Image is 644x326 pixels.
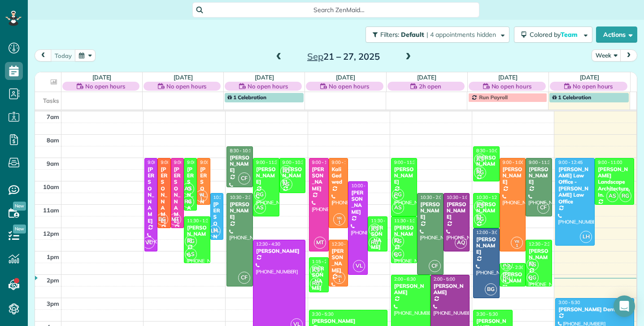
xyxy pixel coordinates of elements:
[474,213,486,225] span: RG
[213,194,240,200] span: 10:30 - 12:30
[474,200,486,212] span: AS
[529,241,553,247] span: 12:30 - 2:30
[500,259,513,271] span: AS
[329,82,369,91] span: No open hours
[187,166,194,224] div: [PERSON_NAME]
[620,49,637,62] button: next
[229,201,250,220] div: [PERSON_NAME]
[401,31,425,39] span: Default
[200,166,207,224] div: [PERSON_NAME]
[474,154,486,166] span: AS
[280,165,292,177] span: RG
[185,248,197,260] span: AS
[527,259,539,271] span: AS
[552,94,591,101] span: 1 Celebration
[537,202,549,214] span: CF
[248,82,288,91] span: No open hours
[580,74,599,81] a: [DATE]
[394,283,428,296] div: [PERSON_NAME]
[502,166,523,185] div: [PERSON_NAME]
[573,82,613,91] span: No open hours
[332,159,356,165] span: 9:00 - 12:00
[13,202,26,211] span: New
[336,74,355,81] a: [DATE]
[558,166,592,205] div: [PERSON_NAME] Law Office - [PERSON_NAME] Law Office
[334,277,345,285] small: 1
[597,166,631,198] div: [PERSON_NAME] Landscape Architecture, In.
[353,260,365,272] span: VL
[371,218,395,224] span: 11:30 - 1:00
[476,229,500,235] span: 12:00 - 3:00
[366,26,509,43] button: Filters: Default | 4 appointments hidden
[558,306,631,313] div: [PERSON_NAME] Dental
[174,159,198,165] span: 9:00 - 12:00
[485,283,497,295] span: BG
[337,216,342,220] span: YR
[312,318,385,324] div: [PERSON_NAME]
[476,311,498,317] span: 3:30 - 5:30
[230,194,254,200] span: 10:30 - 2:30
[580,231,592,243] span: LH
[392,189,404,201] span: RG
[392,235,404,247] span: AS
[420,201,441,220] div: [PERSON_NAME]
[558,159,583,165] span: 9:00 - 12:45
[606,190,618,202] span: AS
[43,183,59,190] span: 10am
[420,194,444,200] span: 10:30 - 2:00
[380,31,399,39] span: Filters:
[332,241,356,247] span: 12:30 - 2:30
[47,113,59,120] span: 7am
[185,235,197,247] span: RG
[166,82,207,91] span: No open hours
[47,300,59,307] span: 3pm
[614,295,635,317] div: Open Intercom Messenger
[476,194,503,200] span: 10:30 - 12:00
[283,159,307,165] span: 9:00 - 10:30
[200,159,224,165] span: 9:00 - 11:00
[227,94,266,101] span: 1 Celebration
[527,272,539,284] span: RG
[312,259,334,264] span: 1:15 - 2:45
[174,74,193,81] a: [DATE]
[85,82,126,91] span: No open hours
[369,224,381,236] span: AS
[351,189,365,216] div: [PERSON_NAME]
[13,225,26,233] span: New
[351,183,375,189] span: 10:00 - 2:00
[514,26,592,43] button: Colored byTeam
[312,159,334,165] span: 9:00 - 1:00
[256,166,277,185] div: [PERSON_NAME]
[43,207,59,214] span: 11am
[500,272,513,284] span: RG
[529,159,553,165] span: 9:00 - 11:30
[187,159,211,165] span: 9:00 - 11:15
[474,167,486,179] span: RG
[447,194,471,200] span: 10:30 - 1:00
[47,160,59,167] span: 9am
[498,74,518,81] a: [DATE]
[369,237,381,249] span: RG
[417,74,436,81] a: [DATE]
[446,201,467,220] div: [PERSON_NAME]
[394,218,418,224] span: 11:30 - 1:30
[503,159,524,165] span: 9:00 - 1:00
[169,213,181,225] span: MT
[47,277,59,284] span: 2pm
[331,248,346,274] div: [PERSON_NAME]
[254,202,266,214] span: AS
[51,49,76,62] button: today
[392,248,404,260] span: RG
[476,148,500,154] span: 8:30 - 10:00
[337,274,342,279] span: YR
[229,154,250,174] div: [PERSON_NAME]
[394,159,418,165] span: 9:00 - 11:30
[528,166,549,185] div: [PERSON_NAME]
[312,166,326,192] div: [PERSON_NAME]
[394,276,416,282] span: 2:00 - 6:30
[514,239,519,244] span: YR
[476,236,497,256] div: [PERSON_NAME]
[394,225,415,244] div: [PERSON_NAME]
[361,26,509,43] a: Filters: Default | 4 appointments hidden
[530,31,581,39] span: Colored by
